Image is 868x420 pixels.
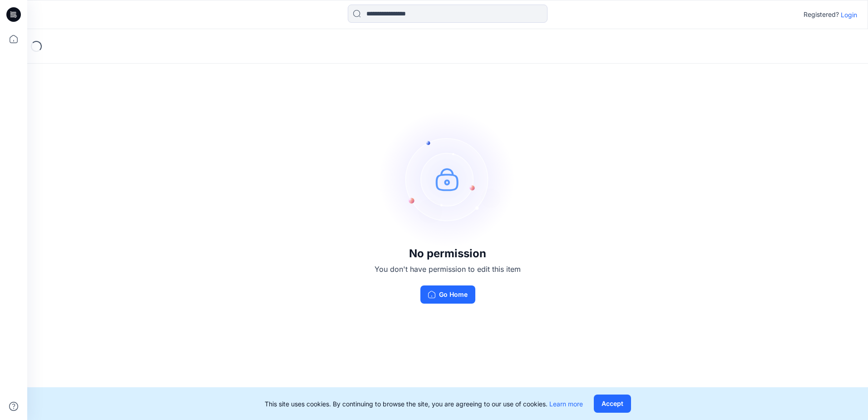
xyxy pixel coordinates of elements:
p: You don't have permission to edit this item [375,264,521,275]
a: Learn more [549,400,583,408]
h3: No permission [375,247,521,260]
p: This site uses cookies. By continuing to browse the site, you are agreeing to our use of cookies. [265,399,583,409]
p: Login [841,10,857,20]
img: no-perm.svg [380,111,516,247]
p: Registered? [804,9,839,20]
button: Go Home [420,285,475,304]
button: Accept [594,395,631,413]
